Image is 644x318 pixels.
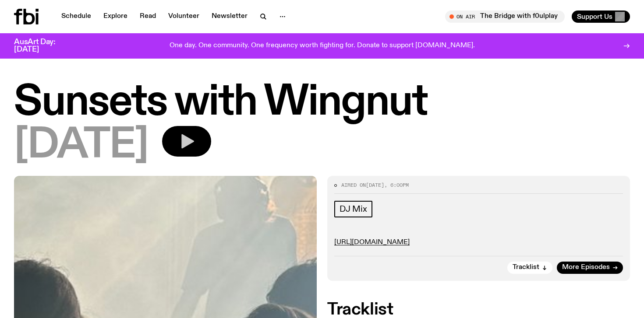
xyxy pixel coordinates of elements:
[14,126,148,165] span: [DATE]
[98,10,133,23] a: Explore
[384,182,409,189] span: , 6:00pm
[56,10,96,23] a: Schedule
[334,201,372,217] a: DJ Mix
[206,10,253,23] a: Newsletter
[341,182,366,189] span: Aired on
[334,239,410,246] a: [URL][DOMAIN_NAME]
[170,42,475,50] p: One day. One community. One frequency worth fighting for. Donate to support [DOMAIN_NAME].
[577,13,612,21] span: Support Us
[340,204,367,214] span: DJ Mix
[327,302,630,318] h2: Tracklist
[572,10,630,23] button: Support Us
[507,262,552,274] button: Tracklist
[14,83,630,122] h1: Sunsets with Wingnut
[562,264,610,271] span: More Episodes
[513,264,539,271] span: Tracklist
[14,38,70,53] h3: AusArt Day: [DATE]
[163,10,205,23] a: Volunteer
[557,262,623,274] a: More Episodes
[366,182,384,189] span: [DATE]
[134,10,161,23] a: Read
[445,10,565,23] button: On AirThe Bridge with f0ulplay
